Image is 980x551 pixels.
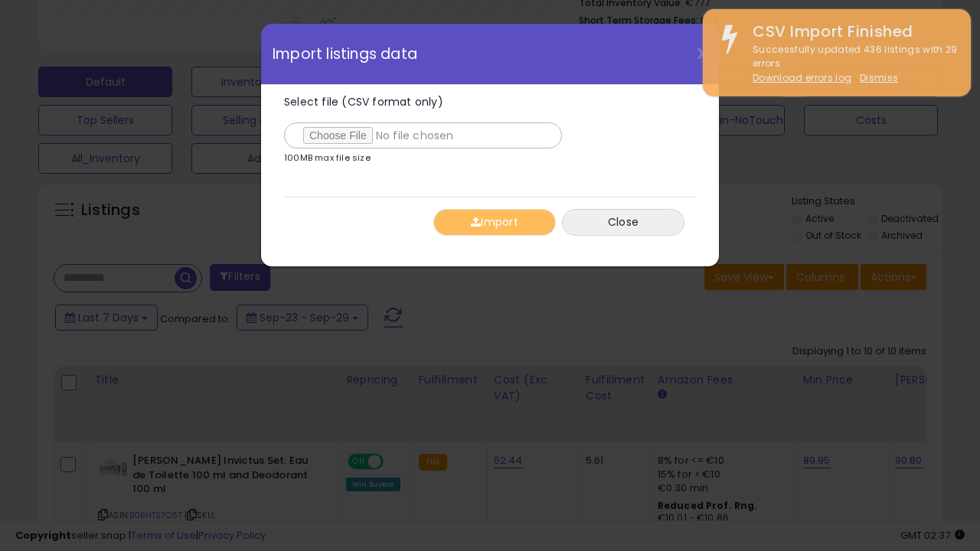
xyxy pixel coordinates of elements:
span: Select file (CSV format only) [284,94,443,109]
button: Close [562,209,684,236]
div: Successfully updated 436 listings with 29 errors. [741,43,959,86]
span: Import listings data [273,47,417,61]
span: X [697,43,707,64]
a: Download errors log [753,71,851,84]
p: 100MB max file size [284,154,371,162]
u: Dismiss [860,71,898,84]
button: Import [433,209,556,236]
div: CSV Import Finished [741,21,959,43]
